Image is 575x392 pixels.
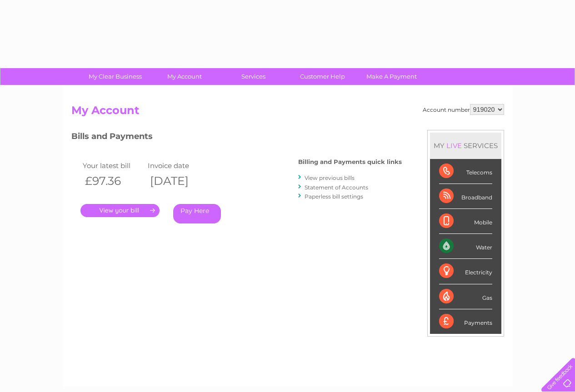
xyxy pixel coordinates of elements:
div: Broadband [439,184,492,209]
div: MY SERVICES [430,133,501,159]
h2: My Account [71,104,504,121]
a: Statement of Accounts [305,184,368,191]
div: Water [439,234,492,259]
div: Electricity [439,259,492,284]
a: My Account [147,68,222,85]
a: My Clear Business [78,68,153,85]
div: Telecoms [439,159,492,184]
h3: Bills and Payments [71,130,402,146]
th: £97.36 [80,172,146,190]
th: [DATE] [145,172,211,190]
a: Paperless bill settings [305,193,363,200]
a: . [80,204,160,217]
div: Gas [439,284,492,309]
a: Services [216,68,291,85]
a: View previous bills [305,174,355,181]
h4: Billing and Payments quick links [298,159,402,165]
td: Your latest bill [80,159,146,172]
div: Mobile [439,209,492,234]
div: Account number [423,104,504,115]
div: Payments [439,309,492,334]
a: Make A Payment [354,68,429,85]
div: LIVE [445,141,464,150]
td: Invoice date [145,159,211,172]
a: Pay Here [173,204,221,223]
a: Customer Help [285,68,360,85]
